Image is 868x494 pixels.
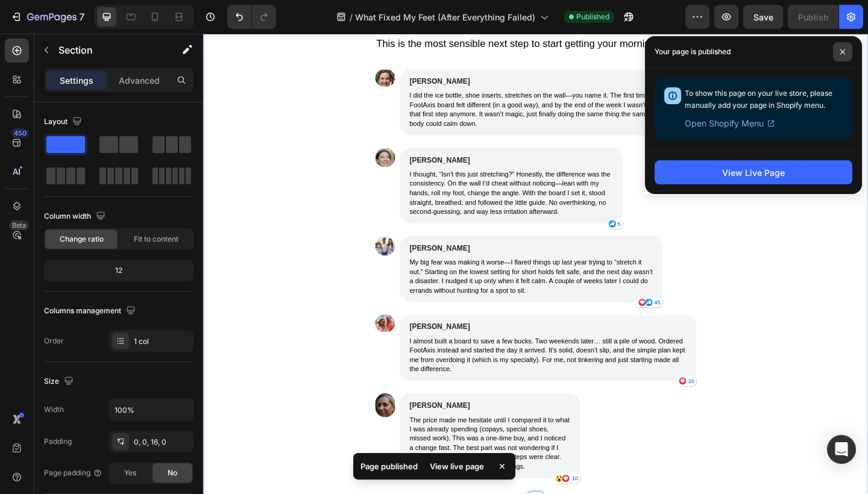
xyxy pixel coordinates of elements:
[224,331,524,370] span: I almost built a board to save a few bucks. Two weekends later… still a pile of wood. Ordered Foo...
[60,74,93,87] p: Settings
[44,374,76,390] div: Size
[743,5,783,29] button: Save
[187,306,209,325] img: gempages_580139764934509140-23c1ed84-4186-4f9a-8c1e-b619559474b6.png
[360,460,418,472] p: Page published
[350,11,353,23] span: /
[79,10,84,24] p: 7
[788,5,838,29] button: Publish
[44,436,72,447] div: Padding
[9,220,29,230] div: Beta
[44,404,64,415] div: Width
[5,5,90,29] button: 7
[450,202,454,211] p: 5
[224,46,526,58] p: [PERSON_NAME]
[134,234,178,245] span: Fit to content
[224,132,445,144] p: [PERSON_NAME]
[119,74,160,87] p: Advanced
[685,89,832,110] span: To show this page on your live store, please manually add your page in Shopify menu.
[655,160,852,184] button: View Live Page
[203,34,868,494] iframe: Design area
[527,374,534,383] p: 20
[224,245,489,284] span: My big fear was making it worse—I flared things up last year trying to “stretch it out.” Starting...
[224,313,526,325] p: [PERSON_NAME]
[44,336,64,346] div: Order
[134,437,190,448] div: 0, 0, 16, 0
[11,128,29,138] div: 450
[224,149,442,198] span: I thought, “Isn’t this just stretching?” Honestly, the difference was the consistency. On the wal...
[187,220,209,242] img: gempages_580139764934509140-9b9a427c-0385-4c7d-8ab5-7752bceed7d0.png
[44,208,108,225] div: Column width
[60,234,104,245] span: Change ratio
[827,435,856,464] div: Open Intercom Messenger
[44,303,138,319] div: Columns management
[753,12,773,22] span: Save
[798,11,828,23] div: Publish
[224,63,521,102] span: I did the ice bottle, shoe inserts, stretches on the wall—you name it. The first time on the Foot...
[187,125,209,145] img: gempages_580139764934509140-fdebefce-e049-4632-a013-a0773c4298e0.png
[168,467,177,478] span: No
[134,336,190,347] div: 1 col
[576,11,609,22] span: Published
[187,392,209,417] img: gempages_580139764934509140-1599d15e-3034-44fe-988a-65811fb44cc2.png
[227,5,276,29] div: Undo/Redo
[401,480,407,489] p: 10
[224,228,489,240] p: [PERSON_NAME]
[423,458,491,475] div: View live page
[355,11,535,23] span: What Fixed My Feet (After Everything Failed)
[530,107,534,116] p: 5
[655,46,731,58] p: Your page is published
[44,467,102,478] div: Page padding
[722,166,785,179] div: View Live Page
[224,399,399,411] p: [PERSON_NAME]
[224,416,398,476] span: The price made me hesitate until I compared it to what I was already spending (copays, special sh...
[685,116,764,131] span: Open Shopify Menu
[124,467,136,478] span: Yes
[491,288,497,297] p: 45
[58,43,157,57] p: Section
[46,262,191,279] div: 12
[44,114,84,130] div: Layout
[110,399,193,421] input: Auto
